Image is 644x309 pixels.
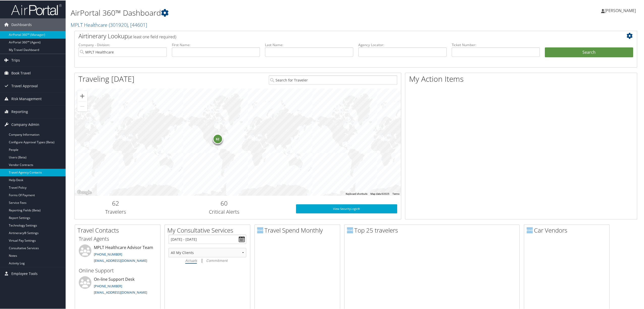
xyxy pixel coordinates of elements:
button: Search [545,47,633,57]
h3: Critical Alerts [160,208,288,215]
label: Ticket Number: [452,42,540,47]
h3: Travel Agents [79,235,156,242]
a: View SecurityLogic® [296,204,397,213]
i: Commitment [206,258,228,262]
span: Reporting [11,105,28,118]
span: Dashboards [11,18,32,31]
img: domo-logo.png [347,227,353,233]
a: [EMAIL_ADDRESS][DOMAIN_NAME] [94,258,147,262]
img: airportal-logo.png [11,3,62,15]
h1: My Action Items [405,73,637,84]
label: First Name: [172,42,260,47]
h2: 62 [78,199,152,207]
h2: Travel Spend Monthly [257,226,340,234]
div: | [169,257,246,263]
a: MPLT Healthcare [71,21,147,28]
i: Actuals [185,258,197,262]
span: [PERSON_NAME] [605,7,636,13]
span: Risk Management [11,92,42,105]
img: domo-logo.png [257,227,263,233]
h2: Travel Contacts [77,226,160,234]
h3: Travelers [78,208,152,215]
a: [PERSON_NAME] [601,3,641,18]
a: Terms (opens in new tab) [392,192,399,195]
span: (at least one field required) [128,34,176,39]
a: [PHONE_NUMBER] [94,251,122,256]
button: Zoom out [77,101,87,111]
span: ( 301920 ) [109,21,128,28]
button: Zoom in [77,91,87,101]
h2: My Consultative Services [167,226,250,234]
span: Book Travel [11,66,31,79]
h2: 60 [160,199,288,207]
img: domo-logo.png [527,227,533,233]
h1: AirPortal 360™ Dashboard [71,7,451,18]
span: , [ 44601 ] [128,21,147,28]
img: Google [76,189,93,195]
span: Trips [11,53,20,66]
h2: Airtinerary Lookup [78,31,586,40]
span: Employee Tools [11,267,38,279]
span: Company Admin [11,118,39,130]
h2: Top 25 travelers [347,226,519,234]
div: 62 [213,133,223,144]
input: Search for Traveler [269,75,397,84]
li: On-line Support Desk [76,276,159,296]
h3: Online Support [79,267,156,274]
label: Agency Locator: [358,42,447,47]
span: Map data ©2025 [370,192,389,195]
a: [PHONE_NUMBER] [94,283,122,288]
a: [EMAIL_ADDRESS][DOMAIN_NAME] [94,290,147,294]
button: Keyboard shortcuts [346,192,367,195]
span: Travel Approval [11,79,38,92]
li: MPLT Healthcare Advisor Team [76,244,159,265]
h1: Traveling [DATE] [78,73,135,84]
h2: Car Vendors [527,226,609,234]
a: Open this area in Google Maps (opens a new window) [76,189,93,195]
label: Company - Division: [78,42,167,47]
label: Last Name: [265,42,353,47]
